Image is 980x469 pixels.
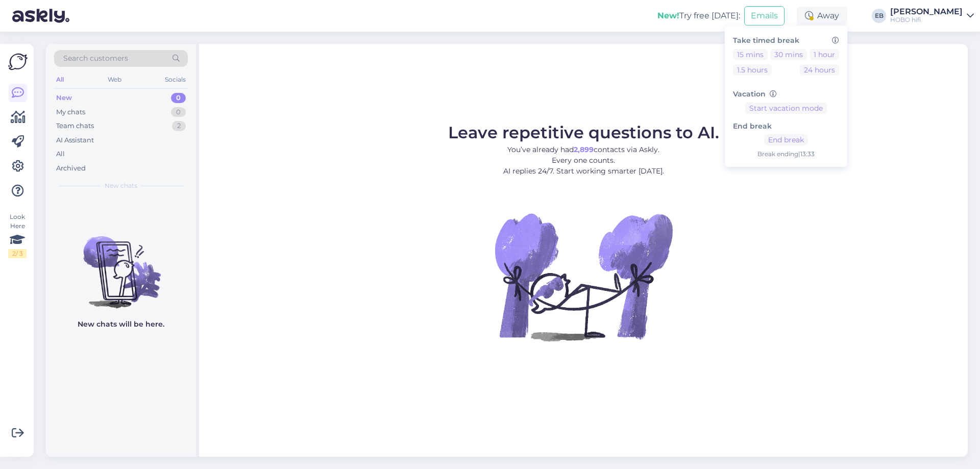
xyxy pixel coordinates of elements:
[63,53,128,64] span: Search customers
[56,149,65,159] div: All
[105,181,137,190] span: New chats
[770,49,807,60] button: 30 mins
[657,10,740,22] div: Try free [DATE]:
[171,93,186,103] div: 0
[106,73,124,86] div: Web
[8,249,27,258] div: 2 / 3
[800,64,839,76] button: 24 hours
[733,122,839,131] h6: End break
[56,107,85,117] div: My chats
[733,64,772,76] button: 1.5 hours
[56,93,72,103] div: New
[890,8,974,24] a: [PERSON_NAME]HOBO hifi
[733,36,839,45] h6: Take timed break
[797,7,847,25] div: Away
[448,144,719,177] p: You’ve already had contacts via Askly. Every one counts. AI replies 24/7. Start working smarter [...
[54,73,66,86] div: All
[492,185,675,368] img: No Chat active
[733,49,768,60] button: 15 mins
[172,121,186,131] div: 2
[733,150,839,159] div: Break ending | 13:33
[890,16,963,24] div: HOBO hifi
[78,319,164,330] p: New chats will be here.
[890,8,963,16] div: [PERSON_NAME]
[448,122,719,142] span: Leave repetitive questions to AI.
[733,90,839,98] h6: Vacation
[56,163,86,174] div: Archived
[764,134,808,145] button: End break
[745,103,827,114] button: Start vacation mode
[56,135,94,145] div: AI Assistant
[872,9,886,23] div: EB
[744,6,785,26] button: Emails
[56,121,94,131] div: Team chats
[8,212,27,258] div: Look Here
[46,218,196,310] img: No chats
[810,49,839,60] button: 1 hour
[171,107,186,117] div: 0
[8,52,28,71] img: Askly Logo
[657,11,679,20] b: New!
[574,145,594,154] b: 2,899
[163,73,188,86] div: Socials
